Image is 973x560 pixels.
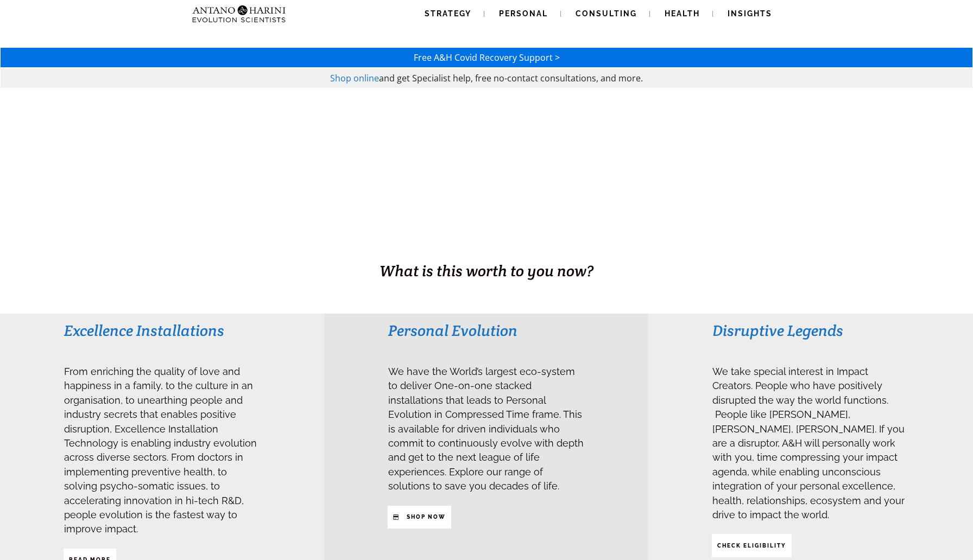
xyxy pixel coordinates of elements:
[330,72,379,84] a: Shop online
[665,9,700,18] span: Health
[388,321,584,340] h3: Personal Evolution
[380,261,593,281] span: What is this worth to you now?
[64,321,260,340] h3: Excellence Installations
[388,506,451,529] a: SHop NOW
[576,9,637,18] span: Consulting
[728,9,772,18] span: Insights
[425,9,471,18] span: Strategy
[388,366,584,492] span: We have the World’s largest eco-system to deliver One-on-one stacked installations that leads to ...
[712,321,908,340] h3: Disruptive Legends
[407,514,446,520] strong: SHop NOW
[712,534,792,557] a: CHECK ELIGIBILITY
[717,543,786,549] strong: CHECK ELIGIBILITY
[499,9,548,18] span: Personal
[64,366,257,534] span: From enriching the quality of love and happiness in a family, to the culture in an organisation, ...
[1,237,972,260] h1: BUSINESS. HEALTH. Family. Legacy
[712,366,905,520] span: We take special interest in Impact Creators. People who have positively disrupted the way the wor...
[379,72,643,84] span: and get Specialist help, free no-contact consultations, and more.
[414,52,560,63] a: Free A&H Covid Recovery Support >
